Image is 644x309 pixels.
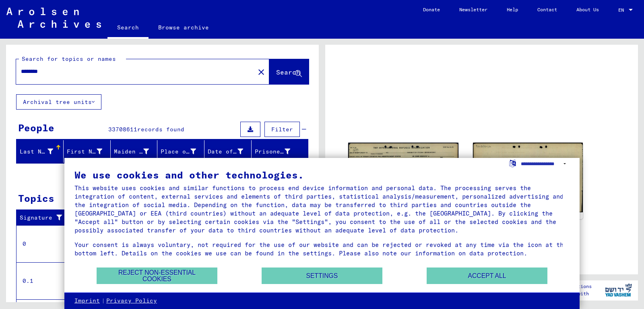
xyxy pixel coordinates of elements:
[114,145,159,158] div: Maiden Name
[97,268,217,284] button: Reject non-essential cookies
[6,8,101,28] img: Arolsen_neg.svg
[74,241,570,257] div: Your consent is always voluntary, not required for the use of our website and can be rejected or ...
[276,68,300,76] span: Search
[271,126,293,133] span: Filter
[67,147,102,156] div: First Name
[108,126,137,133] span: 33708611
[17,262,72,299] td: 0.1
[74,297,100,305] a: Imprint
[204,140,252,163] mat-header-cell: Date of Birth
[252,140,308,163] mat-header-cell: Prisoner #
[255,147,290,156] div: Prisoner #
[427,268,547,284] button: Accept all
[111,140,158,163] mat-header-cell: Maiden Name
[74,170,570,180] div: We use cookies and other technologies.
[106,297,157,305] a: Privacy Policy
[618,7,627,13] span: EN
[348,143,458,212] img: 001.jpg
[20,145,63,158] div: Last Name
[114,147,149,156] div: Maiden Name
[264,122,300,137] button: Filter
[253,64,269,80] button: Clear
[149,18,219,37] a: Browse archive
[208,147,243,156] div: Date of Birth
[262,268,382,284] button: Settings
[17,225,72,262] td: 0
[18,191,54,205] div: Topics
[74,184,570,234] div: This website uses cookies and similar functions to process end device information and personal da...
[161,145,206,158] div: Place of Birth
[17,140,64,163] mat-header-cell: Last Name
[64,140,111,163] mat-header-cell: First Name
[20,212,74,224] div: Signature
[22,55,116,62] mat-label: Search for topics or names
[157,140,204,163] mat-header-cell: Place of Birth
[255,145,300,158] div: Prisoner #
[20,147,53,156] div: Last Name
[473,143,583,212] img: 002.jpg
[603,280,634,300] img: yv_logo.png
[137,126,184,133] span: records found
[20,214,66,222] div: Signature
[256,67,266,77] mat-icon: close
[67,145,112,158] div: First Name
[18,120,54,135] div: People
[208,145,253,158] div: Date of Birth
[269,59,309,84] button: Search
[161,147,196,156] div: Place of Birth
[107,18,149,39] a: Search
[16,94,101,110] button: Archival tree units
